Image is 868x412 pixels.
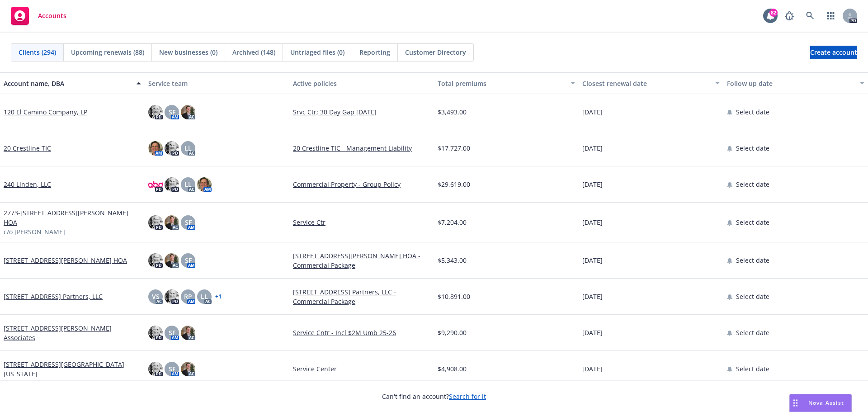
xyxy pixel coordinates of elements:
[382,392,486,401] span: Can't find an account?
[19,47,56,57] span: Clients (294)
[181,105,195,119] img: photo
[148,362,163,376] img: photo
[438,364,467,374] span: $4,908.00
[582,218,603,227] span: [DATE]
[165,289,179,304] img: photo
[290,47,344,57] span: Untriaged files (0)
[148,141,163,156] img: photo
[4,323,141,342] a: [STREET_ADDRESS][PERSON_NAME] Associates
[582,328,603,337] span: [DATE]
[293,143,430,153] a: 20 Crestline TIC - Management Liability
[736,256,769,265] span: Select date
[165,177,179,192] img: photo
[736,143,769,153] span: Select date
[293,218,430,227] a: Service Ctr
[201,292,208,301] span: LL
[4,143,51,153] a: 20 Crestline TIC
[438,328,467,337] span: $9,290.00
[736,328,769,337] span: Select date
[801,7,819,25] a: Search
[736,107,769,117] span: Select date
[790,394,801,412] div: Drag to move
[736,364,769,374] span: Select date
[289,72,434,94] button: Active policies
[148,105,163,119] img: photo
[38,12,66,19] span: Accounts
[4,292,103,301] a: [STREET_ADDRESS] Partners, LLC
[4,107,87,117] a: 120 El Camino Company, LP
[810,44,857,61] span: Create account
[582,107,603,117] span: [DATE]
[293,79,430,88] div: Active policies
[449,392,486,401] a: Search for it
[582,143,603,153] span: [DATE]
[438,79,565,88] div: Total premiums
[293,180,430,189] a: Commercial Property - Group Policy
[582,364,603,374] span: [DATE]
[148,215,163,230] img: photo
[822,7,840,25] a: Switch app
[438,143,470,153] span: $17,727.00
[7,3,70,28] a: Accounts
[169,107,175,117] span: SF
[723,72,868,94] button: Follow up date
[736,292,769,301] span: Select date
[434,72,579,94] button: Total premiums
[181,362,195,376] img: photo
[808,399,844,407] span: Nova Assist
[582,256,603,265] span: [DATE]
[4,256,127,265] a: [STREET_ADDRESS][PERSON_NAME] HOA
[184,180,192,189] span: LL
[145,72,289,94] button: Service team
[293,251,430,270] a: [STREET_ADDRESS][PERSON_NAME] HOA - Commercial Package
[4,79,131,88] div: Account name, DBA
[181,326,195,340] img: photo
[727,79,854,88] div: Follow up date
[152,292,160,301] span: VS
[169,328,175,337] span: SF
[71,47,144,57] span: Upcoming renewals (88)
[185,218,192,227] span: SF
[148,79,286,88] div: Service team
[148,326,163,340] img: photo
[582,292,603,301] span: [DATE]
[810,46,857,59] a: Create account
[148,177,163,192] img: photo
[582,180,603,189] span: [DATE]
[293,287,430,306] a: [STREET_ADDRESS] Partners, LLC - Commercial Package
[148,253,163,268] img: photo
[438,180,470,189] span: $29,619.00
[184,292,192,301] span: RP
[169,364,175,374] span: SF
[736,180,769,189] span: Select date
[197,177,212,192] img: photo
[184,143,192,153] span: LL
[185,256,192,265] span: SF
[780,7,798,25] a: Report a Bug
[438,218,467,227] span: $7,204.00
[165,141,179,156] img: photo
[293,328,430,337] a: Service Cntr - Incl $2M Umb 25-26
[4,180,51,189] a: 240 Linden, LLC
[359,47,390,57] span: Reporting
[405,47,466,57] span: Customer Directory
[165,215,179,230] img: photo
[165,253,179,268] img: photo
[4,208,141,227] a: 2773-[STREET_ADDRESS][PERSON_NAME] HOA
[438,256,467,265] span: $5,343.00
[582,79,710,88] div: Closest renewal date
[4,227,65,237] span: c/o [PERSON_NAME]
[159,47,217,57] span: New businesses (0)
[438,292,470,301] span: $10,891.00
[293,107,430,117] a: Srvc Ctr; 30 Day Gap [DATE]
[4,360,141,379] a: [STREET_ADDRESS][GEOGRAPHIC_DATA][US_STATE]
[293,364,430,374] a: Service Center
[736,218,769,227] span: Select date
